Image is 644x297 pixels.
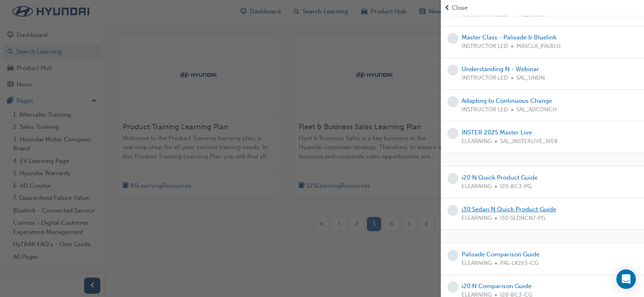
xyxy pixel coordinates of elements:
[516,105,557,115] span: SAL_ADCONCH
[447,65,458,76] span: learningRecordVerb_NONE-icon
[462,74,508,83] span: INSTRUCTOR LED
[452,3,468,13] span: Close
[462,105,508,115] span: INSTRUCTOR LED
[516,74,545,83] span: SAL_UNDN
[462,42,508,51] span: INSTRUCTOR LED
[462,129,532,136] a: INSTER 2025 Master Live
[516,42,561,51] span: MASCLA_PALBLU
[462,174,538,181] a: i20 N Quick Product Guide
[462,137,492,146] span: ELEARNING
[462,251,540,258] a: Palisade Comparison Guide
[447,250,458,261] span: learningRecordVerb_NONE-icon
[462,97,552,104] a: Adapting to Continuous Change
[500,137,558,146] span: SAL_INSTERLIVE_WEB
[462,282,531,290] a: i20 N Comparison Guide
[447,96,458,107] span: learningRecordVerb_NONE-icon
[462,214,492,223] span: ELEARNING
[462,206,556,213] a: i30 Sedan N Quick Product Guide
[444,3,641,13] button: prev-iconClose
[462,182,492,191] span: ELEARNING
[447,128,458,139] span: learningRecordVerb_NONE-icon
[447,33,458,44] span: learningRecordVerb_NONE-icon
[500,182,531,191] span: I20-BC3-PG
[444,3,450,13] span: prev-icon
[462,65,539,73] a: Understanding N - Webinar
[616,269,636,289] div: Open Intercom Messenger
[447,282,458,293] span: learningRecordVerb_NONE-icon
[447,205,458,216] span: learningRecordVerb_NONE-icon
[462,34,557,41] a: Master Class - Palisade & Bluelink
[447,173,458,184] span: learningRecordVerb_NONE-icon
[500,214,545,223] span: I30-SEDNCN7-PG
[500,259,538,268] span: PAL-LX2V3-CG
[462,259,492,268] span: ELEARNING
